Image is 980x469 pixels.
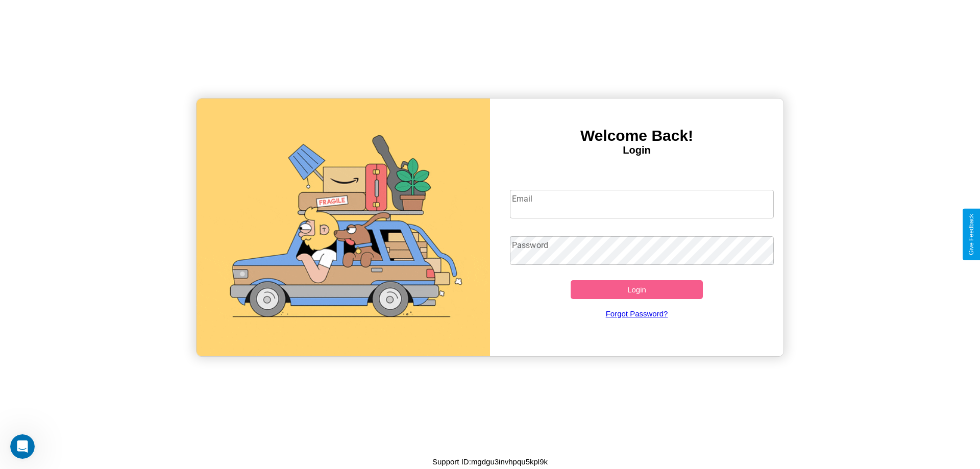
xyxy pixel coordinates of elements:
[490,144,783,156] h4: Login
[490,127,783,144] h3: Welcome Back!
[432,455,548,468] p: Support ID: mgdgu3invhpqu5kpl9k
[505,299,769,328] a: Forgot Password?
[197,98,490,356] img: gif
[10,434,35,459] iframe: Intercom live chat
[571,280,703,299] button: Login
[968,214,975,255] div: Give Feedback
